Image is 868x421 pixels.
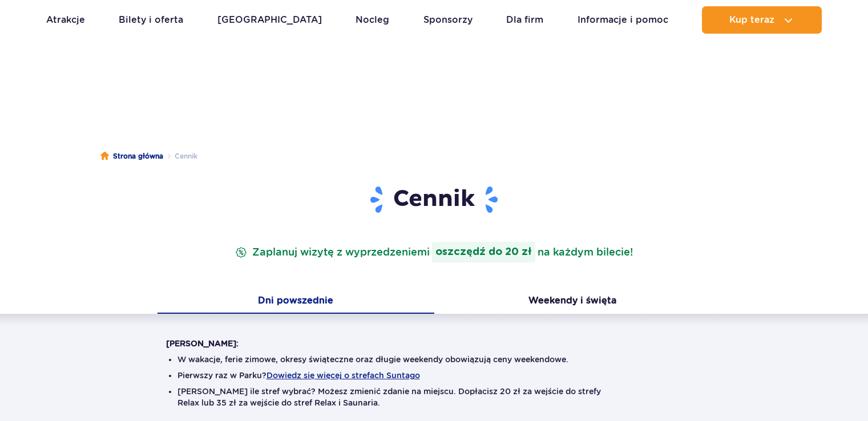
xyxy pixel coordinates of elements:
strong: [PERSON_NAME]: [166,339,239,348]
a: Bilety i oferta [119,6,183,34]
a: Informacje i pomoc [578,6,668,34]
button: Dowiedz się więcej o strefach Suntago [267,371,420,380]
a: [GEOGRAPHIC_DATA] [217,6,322,34]
li: W wakacje, ferie zimowe, okresy świąteczne oraz długie weekendy obowiązują ceny weekendowe. [177,354,691,365]
a: Strona główna [100,151,163,162]
a: Sponsorzy [423,6,473,34]
span: Kup teraz [729,15,774,25]
li: Cennik [163,151,197,162]
p: Zaplanuj wizytę z wyprzedzeniem na każdym bilecie! [233,242,635,262]
li: [PERSON_NAME] ile stref wybrać? Możesz zmienić zdanie na miejscu. Dopłacisz 20 zł za wejście do s... [177,386,691,408]
strong: oszczędź do 20 zł [432,242,535,262]
li: Pierwszy raz w Parku? [177,370,691,381]
a: Atrakcje [46,6,85,34]
a: Dla firm [506,6,543,34]
button: Kup teraz [702,6,822,34]
h1: Cennik [166,185,703,214]
button: Dni powszednie [158,290,434,314]
button: Weekendy i święta [434,290,711,314]
a: Nocleg [356,6,389,34]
